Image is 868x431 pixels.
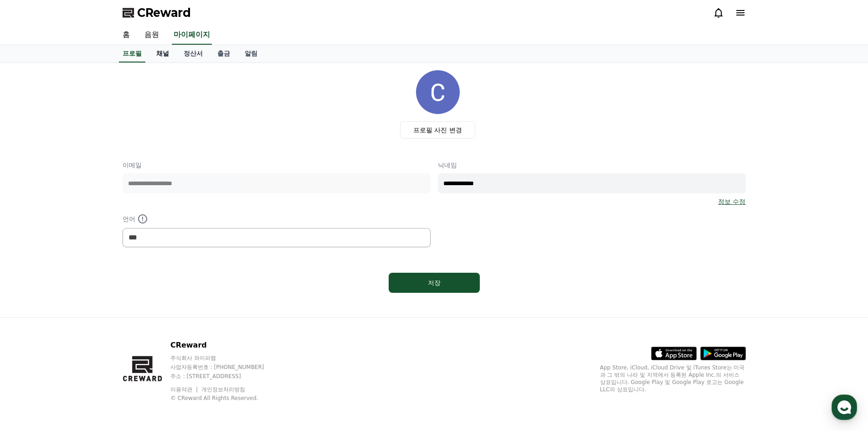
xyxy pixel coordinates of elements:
[201,386,245,393] a: 개인정보처리방침
[170,363,282,371] p: 사업자등록번호 : [PHONE_NUMBER]
[438,161,746,170] p: 닉네임
[149,45,176,62] a: 채널
[210,45,237,62] a: 출금
[600,364,746,393] p: App Store, iCloud, iCloud Drive 및 iTunes Store는 미국과 그 밖의 나라 및 지역에서 등록된 Apple Inc.의 서비스 상표입니다. Goo...
[389,273,480,293] button: 저장
[237,45,265,62] a: 알림
[123,161,431,170] p: 이메일
[83,303,94,311] span: 대화
[407,278,462,287] div: 저장
[137,5,191,20] span: CReward
[170,386,199,393] a: 이용약관
[172,26,212,45] a: 마이페이지
[3,289,60,312] a: 홈
[137,26,166,45] a: 음원
[400,121,475,139] label: 프로필 사진 변경
[118,289,175,312] a: 설정
[718,197,745,206] a: 정보 수정
[141,303,152,310] span: 설정
[170,354,282,362] p: 주식회사 와이피랩
[60,289,118,312] a: 대화
[29,303,34,310] span: 홈
[170,340,282,351] p: CReward
[115,26,137,45] a: 홈
[176,45,210,62] a: 정산서
[123,213,431,224] p: 언어
[416,70,460,114] img: profile_image
[123,5,191,20] a: CReward
[119,45,145,62] a: 프로필
[170,373,282,380] p: 주소 : [STREET_ADDRESS]
[170,395,282,402] p: © CReward All Rights Reserved.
